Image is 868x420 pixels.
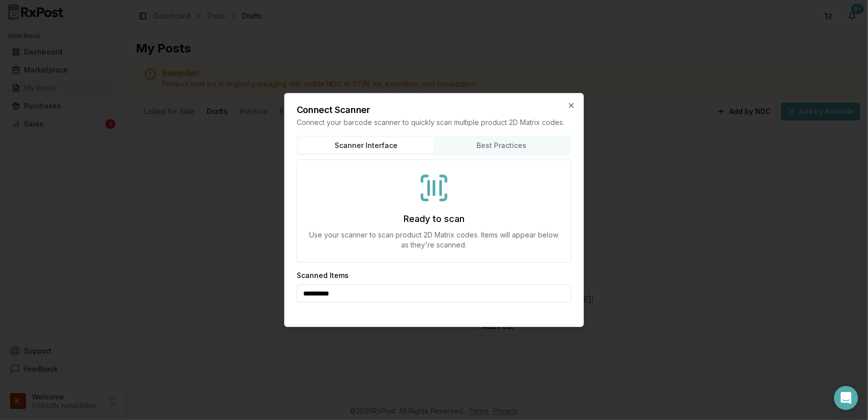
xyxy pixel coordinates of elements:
h3: Scanned Items [297,270,349,280]
p: Use your scanner to scan product 2D Matrix codes. Items will appear below as they're scanned. [309,230,559,250]
button: Scanner Interface [299,137,434,153]
button: Best Practices [434,137,569,153]
h3: Ready to scan [404,212,464,226]
h2: Connect Scanner [297,105,571,114]
p: Connect your barcode scanner to quickly scan multiple product 2D Matrix codes. [297,117,571,127]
